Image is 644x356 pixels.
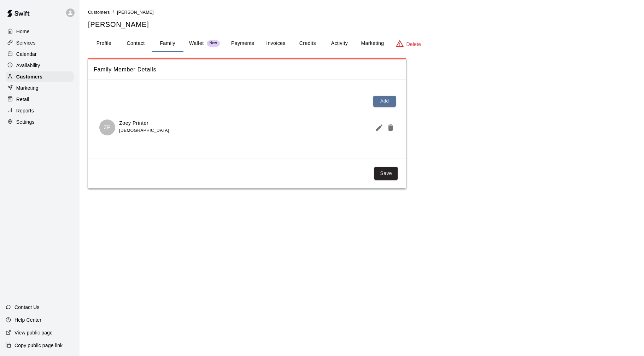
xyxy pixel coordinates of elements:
div: basic tabs example [88,35,636,52]
p: Customers [16,73,42,80]
p: Contact Us [14,304,40,311]
a: Home [6,26,74,37]
li: / [113,8,114,16]
button: Delete [384,121,395,135]
p: Services [16,39,36,46]
button: Credits [292,35,323,52]
p: Delete [406,41,421,48]
div: Zoey Printer [99,119,115,135]
span: Family Member Details [94,65,400,74]
a: Customers [88,9,110,15]
span: Customers [88,10,110,15]
p: Retail [16,96,29,103]
p: Wallet [189,40,204,47]
p: Availability [16,62,40,69]
button: Payments [226,35,260,52]
span: [DEMOGRAPHIC_DATA] [119,128,169,133]
button: Add [373,96,396,107]
p: Copy public page link [14,342,63,349]
button: Activity [323,35,355,52]
button: Profile [88,35,120,52]
a: Availability [6,60,74,71]
p: Settings [16,118,35,126]
nav: breadcrumb [88,8,636,16]
button: Invoices [260,35,292,52]
a: Retail [6,94,74,105]
a: Settings [6,117,74,127]
a: Reports [6,105,74,116]
p: View public page [14,329,53,336]
h5: [PERSON_NAME] [88,20,636,29]
p: Marketing [16,84,39,92]
p: ZP [104,124,111,131]
p: Calendar [16,51,37,58]
a: Services [6,37,74,48]
p: Help Center [14,316,41,323]
button: Family [152,35,183,52]
a: Marketing [6,83,74,93]
button: Edit Member [372,121,384,135]
button: Save [374,167,398,180]
button: Contact [120,35,152,52]
button: Marketing [355,35,390,52]
span: New [207,41,220,46]
p: Home [16,28,30,35]
p: Reports [16,107,34,114]
p: Zoey Printer [119,119,169,127]
span: [PERSON_NAME] [117,10,154,15]
a: Calendar [6,49,74,59]
a: Customers [6,71,74,82]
